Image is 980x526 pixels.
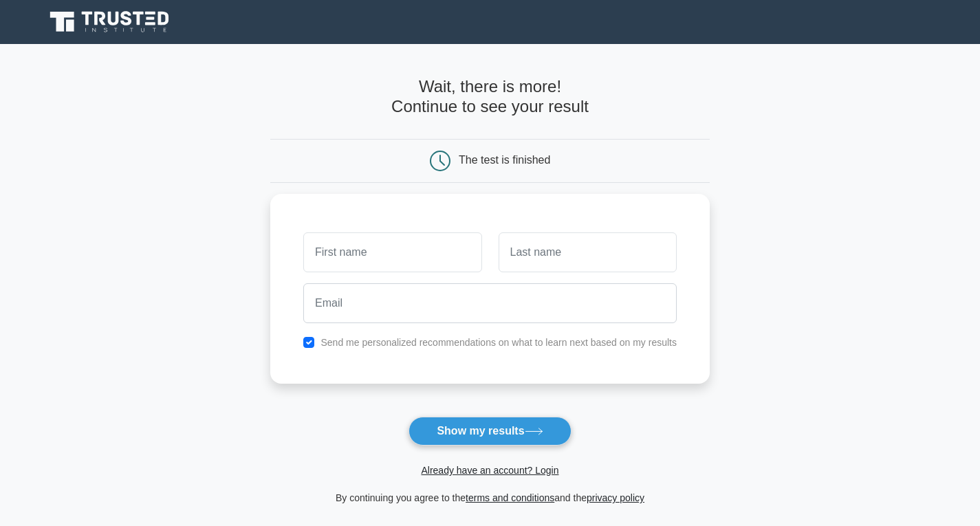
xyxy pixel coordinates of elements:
[270,77,710,117] h4: Wait, there is more! Continue to see your result
[409,417,571,446] button: Show my results
[303,283,677,323] input: Email
[303,232,481,272] input: First name
[459,154,550,166] div: The test is finished
[499,232,677,272] input: Last name
[466,492,554,503] a: terms and conditions
[262,490,718,506] div: By continuing you agree to the and the
[320,337,677,348] label: Send me personalized recommendations on what to learn next based on my results
[587,492,644,503] a: privacy policy
[421,465,558,476] a: Already have an account? Login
